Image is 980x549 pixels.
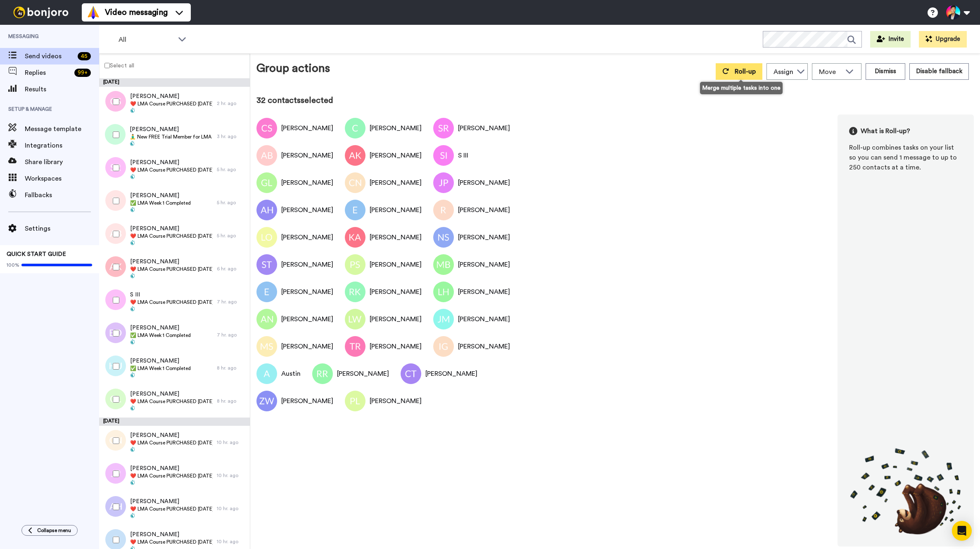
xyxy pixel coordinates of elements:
[700,82,783,94] div: Merge multiple tasks into one
[256,254,277,275] img: Image of Sarah Thresher
[130,390,213,398] span: [PERSON_NAME]
[337,369,389,379] div: [PERSON_NAME]
[433,336,454,357] img: Image of Iris Gordy
[217,265,246,272] div: 6 hr. ago
[130,439,213,446] span: ❤️️ LMA Course PURCHASED [DATE] ❤️️
[217,199,246,206] div: 5 hr. ago
[345,172,365,193] img: Image of Cynthia Nagel
[130,530,213,539] span: [PERSON_NAME]
[256,336,277,357] img: Image of Mark Smith
[281,178,333,188] div: [PERSON_NAME]
[10,7,72,18] img: bj-logo-header-white.svg
[370,314,422,324] div: [PERSON_NAME]
[281,123,333,133] div: [PERSON_NAME]
[217,505,246,512] div: 10 hr. ago
[104,63,110,68] input: Select all
[217,332,246,338] div: 7 hr. ago
[217,232,246,239] div: 5 hr. ago
[281,369,301,379] div: Austin
[130,473,213,479] span: ❤️️ LMA Course PURCHASED [DATE] ❤️️
[130,134,213,140] span: 🧘‍♂️ New FREE Trial Member for LMA Program! 🧘‍♂️
[458,150,468,160] div: S III
[130,224,213,233] span: [PERSON_NAME]
[130,299,213,306] span: ❤️️ LMA Course PURCHASED [DATE] ❤️️
[735,68,756,75] span: Roll-up
[370,205,422,215] div: [PERSON_NAME]
[130,398,213,405] span: ❤️️ LMA Course PURCHASED [DATE] ❤️️
[130,125,213,134] span: [PERSON_NAME]
[870,31,911,48] button: Invite
[217,439,246,446] div: 10 hr. ago
[25,68,71,78] span: Replies
[458,260,510,270] div: [PERSON_NAME]
[130,365,191,372] span: ✅ LMA Week 1 Completed
[370,260,422,270] div: [PERSON_NAME]
[130,357,191,365] span: [PERSON_NAME]
[256,118,277,138] img: Image of Colleen Stroup
[21,525,78,536] button: Collapse menu
[78,52,91,60] div: 45
[25,124,99,134] span: Message template
[849,448,962,535] img: joro-roll.png
[425,369,477,379] div: [PERSON_NAME]
[345,118,365,138] img: Image of Clancy
[130,167,213,173] span: ❤️️ LMA Course PURCHASED [DATE] ❤️️
[909,63,969,80] button: Disable fallback
[130,258,213,266] span: [PERSON_NAME]
[716,63,762,80] button: Roll-up
[256,282,277,302] img: Image of EMMA
[130,332,191,339] span: ✅ LMA Week 1 Completed
[256,172,277,193] img: Image of Gigi Lewis
[433,200,454,220] img: Image of Rachel
[37,527,71,534] span: Collapse menu
[25,224,99,234] span: Settings
[25,51,74,61] span: Send videos
[458,341,510,351] div: [PERSON_NAME]
[849,143,962,172] div: Roll-up combines tasks on your list so you can send 1 message to up to 250 contacts at a time.
[130,100,213,107] span: ❤️️ LMA Course PURCHASED [DATE] ❤️️
[217,133,246,140] div: 3 hr. ago
[130,431,213,439] span: [PERSON_NAME]
[217,166,246,173] div: 5 hr. ago
[345,254,365,275] img: Image of Philomena Smith
[458,123,510,133] div: [PERSON_NAME]
[433,309,454,329] img: Image of Jodia Miles-Williams
[25,174,99,184] span: Workspaces
[866,63,905,80] button: Dismiss
[130,497,213,506] span: [PERSON_NAME]
[130,191,191,200] span: [PERSON_NAME]
[256,391,277,411] img: Image of Zarah Winterburn
[130,324,191,332] span: [PERSON_NAME]
[952,521,972,541] div: Open Intercom Messenger
[401,363,421,384] img: Image of Catharine Triska
[281,341,333,351] div: [PERSON_NAME]
[458,178,510,188] div: [PERSON_NAME]
[433,254,454,275] img: Image of Marianne Beck
[7,251,66,257] span: QUICK START GUIDE
[458,287,510,297] div: [PERSON_NAME]
[25,190,99,200] span: Fallbacks
[256,60,330,80] div: Group actions
[281,260,333,270] div: [PERSON_NAME]
[130,291,213,299] span: S III
[256,145,277,166] img: Image of Audrey Bronkema
[217,298,246,305] div: 7 hr. ago
[345,227,365,248] img: Image of Katrin Adler
[433,282,454,302] img: Image of Linda Hahn
[281,150,333,160] div: [PERSON_NAME]
[217,398,246,404] div: 8 hr. ago
[74,69,91,77] div: 99 +
[100,60,134,70] label: Select all
[370,123,422,133] div: [PERSON_NAME]
[130,464,213,473] span: [PERSON_NAME]
[25,84,99,94] span: Results
[281,314,333,324] div: [PERSON_NAME]
[256,363,277,384] img: Image of Austin
[370,287,422,297] div: [PERSON_NAME]
[281,232,333,242] div: [PERSON_NAME]
[370,232,422,242] div: [PERSON_NAME]
[774,67,793,77] div: Assign
[281,287,333,297] div: [PERSON_NAME]
[345,336,365,357] img: Image of Thomas Read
